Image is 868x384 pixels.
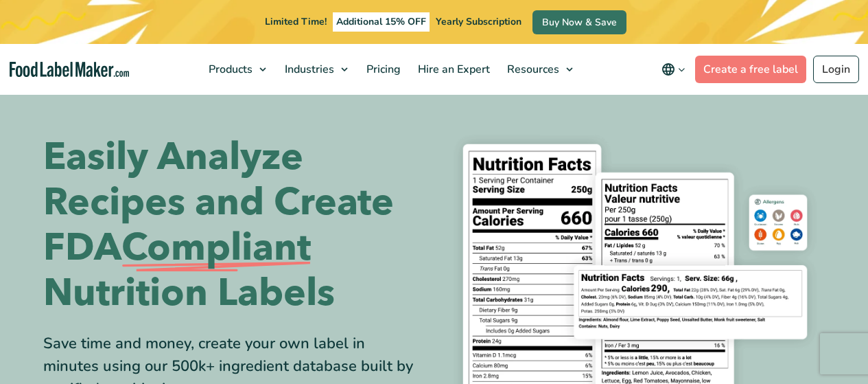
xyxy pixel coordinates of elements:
span: Pricing [362,62,402,77]
a: Buy Now & Save [532,10,626,34]
a: Resources [499,44,580,95]
span: Products [204,62,254,77]
span: Industries [281,62,336,77]
span: Additional 15% OFF [333,12,430,32]
span: Hire an Expert [414,62,491,77]
span: Yearly Subscription [436,15,521,28]
a: Products [200,44,273,95]
h1: Easily Analyze Recipes and Create FDA Nutrition Labels [43,135,424,316]
a: Login [813,56,859,83]
a: Pricing [358,44,406,95]
a: Industries [277,44,355,95]
a: Create a free label [695,56,806,83]
a: Hire an Expert [410,44,495,95]
span: Limited Time! [265,15,327,28]
span: Resources [503,62,561,77]
span: Compliant [121,225,311,271]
